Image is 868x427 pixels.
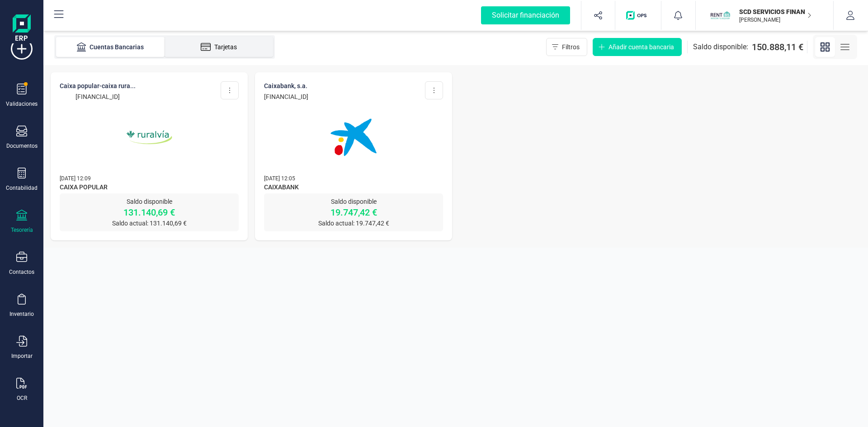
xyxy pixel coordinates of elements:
div: Solicitar financiación [481,6,570,24]
span: Añadir cuenta bancaria [609,42,674,52]
span: CAIXA POPULAR [60,183,239,193]
p: CAIXA POPULAR-CAIXA RURA... [60,81,136,90]
p: 19.747,42 € [264,206,443,219]
p: Saldo actual: 19.747,42 € [264,219,443,228]
span: [DATE] 12:09 [60,175,91,182]
div: OCR [17,394,27,402]
img: SC [710,5,730,25]
span: Filtros [562,42,580,52]
button: Logo de OPS [621,1,656,30]
p: [FINANCIAL_ID] [264,92,308,101]
p: Saldo disponible [60,197,239,206]
p: CAIXABANK, S.A. [264,81,308,90]
span: 150.888,11 € [752,41,803,53]
div: Inventario [9,310,34,318]
p: SCD SERVICIOS FINANCIEROS SL [739,7,811,16]
span: CAIXABANK [264,183,443,193]
div: Tesorería [11,226,33,234]
button: Añadir cuenta bancaria [593,38,682,56]
p: [PERSON_NAME] [739,16,811,23]
span: [DATE] 12:05 [264,175,295,182]
p: 131.140,69 € [60,206,239,219]
button: SCSCD SERVICIOS FINANCIEROS SL[PERSON_NAME] [707,1,822,30]
div: Importar [11,352,33,360]
img: Logo de OPS [626,11,650,20]
div: Contactos [9,268,34,276]
p: Saldo disponible [264,197,443,206]
div: Contabilidad [6,184,38,192]
div: Cuentas Bancarias [74,42,146,52]
div: Documentos [6,142,38,150]
p: [FINANCIAL_ID] [60,92,136,101]
button: Solicitar financiación [470,1,581,30]
div: Validaciones [6,100,38,108]
div: Tarjetas [183,42,255,52]
button: Filtros [546,38,587,56]
p: Saldo actual: 131.140,69 € [60,219,239,228]
span: Saldo disponible: [693,42,748,52]
img: Logo Finanedi [13,14,31,43]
